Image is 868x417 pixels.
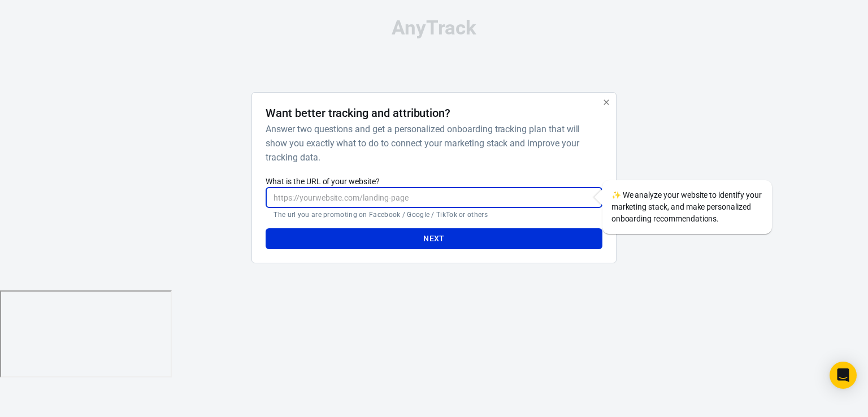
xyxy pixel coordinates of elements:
[266,122,597,164] h6: Answer two questions and get a personalized onboarding tracking plan that will show you exactly w...
[274,210,594,219] p: The url you are promoting on Facebook / Google / TikTok or others
[266,187,602,208] input: https://yourwebsite.com/landing-page
[611,190,621,199] span: sparkles
[266,176,602,187] label: What is the URL of your website?
[602,180,772,234] div: We analyze your website to identify your marketing stack, and make personalized onboarding recomm...
[266,106,450,120] h4: Want better tracking and attribution?
[266,228,602,249] button: Next
[151,18,717,38] div: AnyTrack
[830,362,857,389] div: Open Intercom Messenger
